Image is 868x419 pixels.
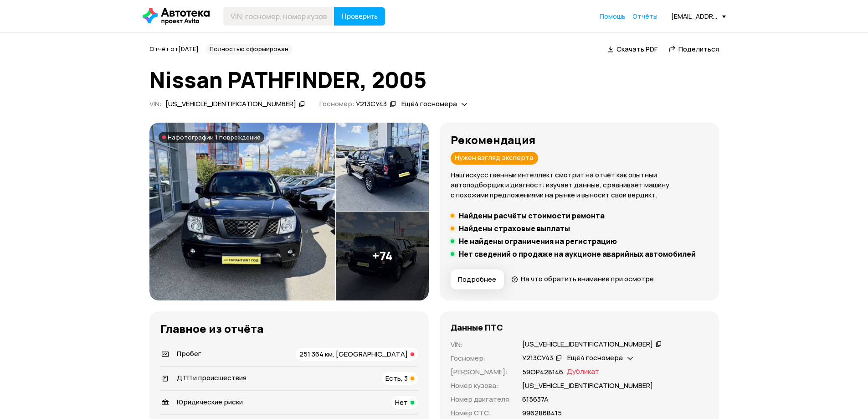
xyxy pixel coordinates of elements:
input: VIN, госномер, номер кузова [223,7,334,26]
p: 615637А [522,394,549,404]
div: Нужен взгляд эксперта [451,152,538,165]
div: У213СУ43 [356,99,387,109]
span: Госномер: [319,99,354,109]
span: Ещё 4 госномера [567,353,623,362]
a: Отчёты [632,12,657,21]
span: Проверить [341,13,378,20]
h3: Главное из отчёта [160,322,418,335]
span: Скачать PDF [616,44,657,54]
a: На что обратить внимание при осмотре [511,274,654,284]
h1: Nissan PATHFINDER, 2005 [149,67,719,92]
h4: Данные ПТС [451,322,503,332]
span: Подробнее [458,275,496,284]
span: 251 364 км, [GEOGRAPHIC_DATA] [299,349,408,359]
div: Полностью сформирован [206,44,292,55]
a: Помощь [600,12,626,21]
p: VIN : [451,340,511,350]
h5: Найдены страховые выплаты [459,224,570,233]
h5: Найдены расчёты стоимости ремонта [459,211,605,220]
span: Нет [395,398,408,407]
p: Госномер : [451,353,511,363]
div: У213СУ43 [522,353,553,363]
button: Подробнее [451,269,504,290]
span: Отчёт от [DATE] [149,45,199,53]
a: Скачать PDF [608,44,657,54]
span: На фотографии 1 повреждение [168,134,261,141]
div: [US_VEHICLE_IDENTIFICATION_NUMBER] [522,340,653,349]
span: Юридические риски [177,397,243,407]
span: На что обратить внимание при осмотре [521,274,654,284]
span: Поделиться [678,44,719,54]
button: Проверить [334,7,385,26]
span: Ещё 4 госномера [401,99,457,109]
p: Наш искусственный интеллект смотрит на отчёт как опытный автоподборщик и диагност: изучает данные... [451,170,708,200]
div: [US_VEHICLE_IDENTIFICATION_NUMBER] [165,99,296,109]
p: Номер двигателя : [451,394,511,404]
p: Номер СТС : [451,408,511,418]
span: VIN : [149,99,162,109]
span: ДТП и происшествия [177,373,247,383]
h5: Нет сведений о продаже на аукционе аварийных автомобилей [459,249,696,259]
span: Помощь [600,12,626,21]
p: [US_VEHICLE_IDENTIFICATION_NUMBER] [522,381,653,391]
div: [EMAIL_ADDRESS][DOMAIN_NAME] [671,12,726,21]
h5: Не найдены ограничения на регистрацию [459,237,617,246]
p: [PERSON_NAME] : [451,367,511,377]
p: 9962868415 [522,408,562,418]
span: Есть, 3 [385,373,408,383]
span: Отчёты [632,12,657,21]
h3: Рекомендация [451,134,708,146]
a: Поделиться [668,44,719,54]
p: Номер кузова : [451,381,511,391]
p: 59ОР428146 [522,367,563,377]
span: Пробег [177,349,201,358]
span: Дубликат [567,367,599,377]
